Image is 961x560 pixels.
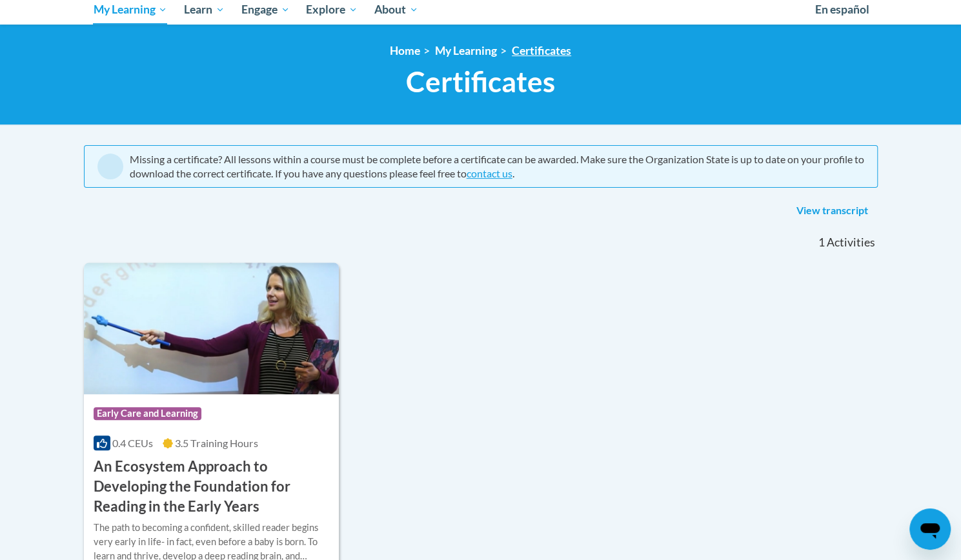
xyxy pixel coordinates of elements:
[512,44,571,57] a: Certificates
[787,201,878,221] a: View transcript
[175,437,258,449] span: 3.5 Training Hours
[467,167,512,179] a: contact us
[94,457,330,516] h3: An Ecosystem Approach to Developing the Foundation for Reading in the Early Years
[306,2,358,17] span: Explore
[184,2,225,17] span: Learn
[909,508,951,550] iframe: Button to launch messaging window, conversation in progress
[827,235,875,250] span: Activities
[435,44,497,57] a: My Learning
[406,65,555,99] span: Certificates
[818,235,824,250] span: 1
[241,2,290,17] span: Engage
[374,2,418,17] span: About
[94,407,201,420] span: Early Care and Learning
[93,2,167,17] span: My Learning
[390,44,420,57] a: Home
[84,263,339,394] img: Course Logo
[112,437,153,449] span: 0.4 CEUs
[815,3,869,16] span: En español
[130,152,864,181] div: Missing a certificate? All lessons within a course must be complete before a certificate can be a...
